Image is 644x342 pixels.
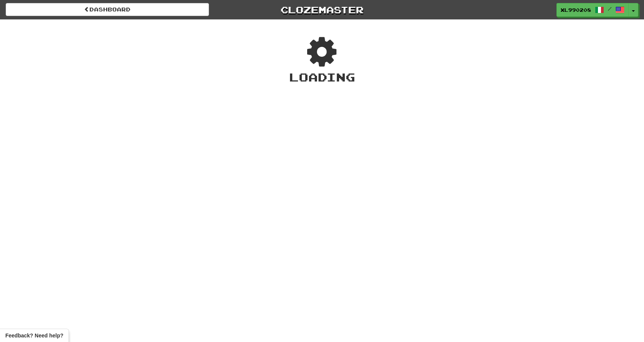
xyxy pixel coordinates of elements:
[556,3,629,17] a: XL990208 /
[561,6,591,13] span: XL990208
[5,332,63,339] span: Open feedback widget
[6,3,209,16] a: Dashboard
[220,3,424,16] a: Clozemaster
[608,6,612,11] span: /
